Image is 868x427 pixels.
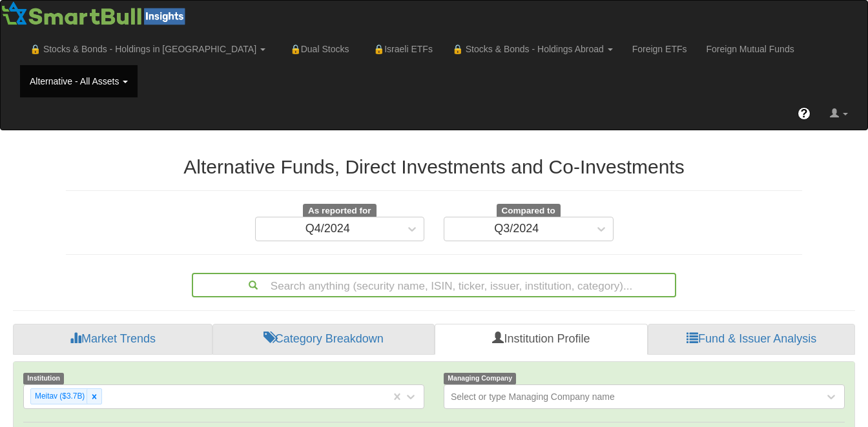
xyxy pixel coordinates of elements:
[451,390,615,403] div: Select or type Managing Company name
[20,65,138,97] a: Alternative - All Assets
[305,223,350,235] div: Q4/2024
[212,324,435,355] a: Category Breakdown
[494,223,539,235] div: Q3/2024
[23,373,64,384] span: Institution
[697,33,804,65] a: Foreign Mutual Funds
[358,33,442,65] a: 🔒Israeli ETFs
[193,274,675,296] div: Search anything (security name, ISIN, ticker, issuer, institution, category)...
[66,156,802,177] h2: Alternative Funds, Direct Investments and Co-Investments
[275,33,358,65] a: 🔒Dual Stocks
[31,389,87,404] div: Meitav ($3.7B)
[444,373,516,384] span: Managing Company
[648,324,855,355] a: Fund & Issuer Analysis
[1,1,191,26] img: Smartbull
[435,324,648,355] a: Institution Profile
[497,204,561,218] span: Compared to
[13,324,212,355] a: Market Trends
[20,33,275,65] a: 🔒 Stocks & Bonds - Holdings in [GEOGRAPHIC_DATA]
[303,204,377,218] span: As reported for
[801,107,808,120] span: ?
[788,97,820,130] a: ?
[623,33,697,65] a: Foreign ETFs
[442,33,623,65] a: 🔒 Stocks & Bonds - Holdings Abroad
